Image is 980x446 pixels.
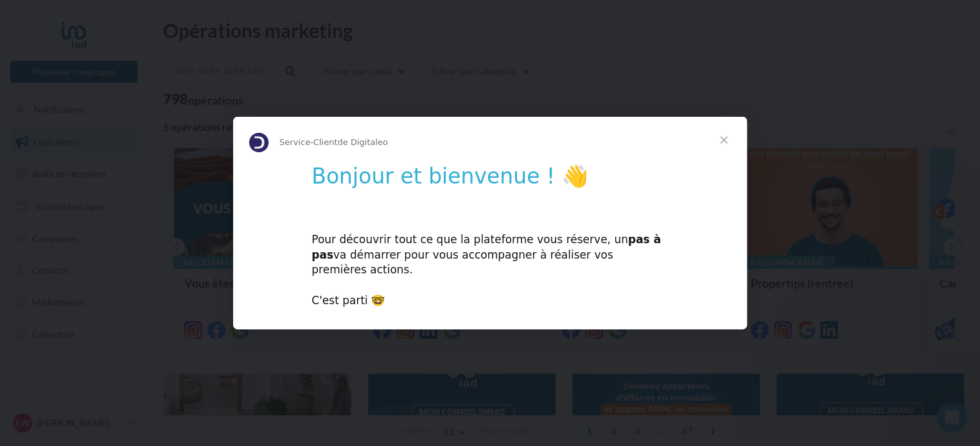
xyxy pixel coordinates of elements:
div: Pour découvrir tout ce que la plateforme vous réserve, un va démarrer pour vous accompagner à réa... [311,217,669,309]
h1: Bonjour et bienvenue ! 👋 [311,164,669,198]
span: de Digitaleo [337,137,388,147]
span: Service-Client [279,137,337,147]
img: Profile image for Service-Client [249,132,269,153]
span: Fermer [701,117,747,163]
b: pas à pas [311,233,661,261]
